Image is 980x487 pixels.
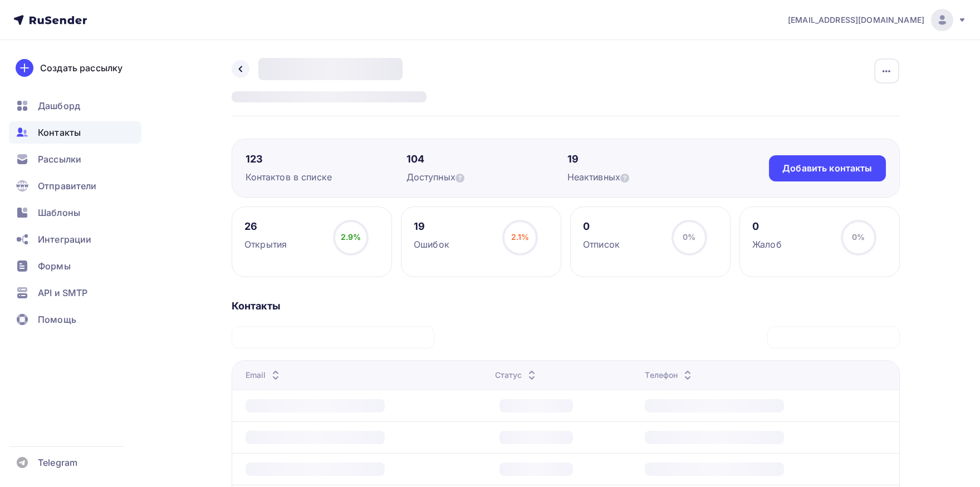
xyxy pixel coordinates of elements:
[232,299,900,313] div: Контакты
[683,232,695,242] span: 0%
[38,233,91,246] span: Интеграции
[246,170,406,184] div: Контактов в списке
[583,220,620,233] div: 0
[752,238,782,251] div: Жалоб
[9,95,141,117] a: Дашборд
[38,313,76,326] span: Помощь
[414,238,449,251] div: Ошибок
[406,170,567,184] div: Доступных
[567,153,728,166] div: 19
[244,220,287,233] div: 26
[341,232,361,242] span: 2.9%
[583,238,620,251] div: Отписок
[38,259,71,273] span: Формы
[511,232,530,242] span: 2.1%
[246,370,283,381] div: Email
[246,153,406,166] div: 123
[9,255,141,277] a: Формы
[782,162,872,175] div: Добавить контакты
[38,179,97,193] span: Отправители
[38,153,81,166] span: Рассылки
[38,286,87,299] span: API и SMTP
[9,121,141,144] a: Контакты
[38,456,77,469] span: Telegram
[38,126,81,139] span: Контакты
[38,206,80,219] span: Шаблоны
[788,14,924,26] span: [EMAIL_ADDRESS][DOMAIN_NAME]
[752,220,782,233] div: 0
[9,175,141,197] a: Отправители
[788,9,967,31] a: [EMAIL_ADDRESS][DOMAIN_NAME]
[9,201,141,224] a: Шаблоны
[406,153,567,166] div: 104
[40,61,122,75] div: Создать рассылку
[852,232,865,242] span: 0%
[414,220,449,233] div: 19
[38,99,80,112] span: Дашборд
[9,148,141,170] a: Рассылки
[244,238,287,251] div: Открытия
[567,170,728,184] div: Неактивных
[645,370,694,381] div: Телефон
[495,370,539,381] div: Статус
